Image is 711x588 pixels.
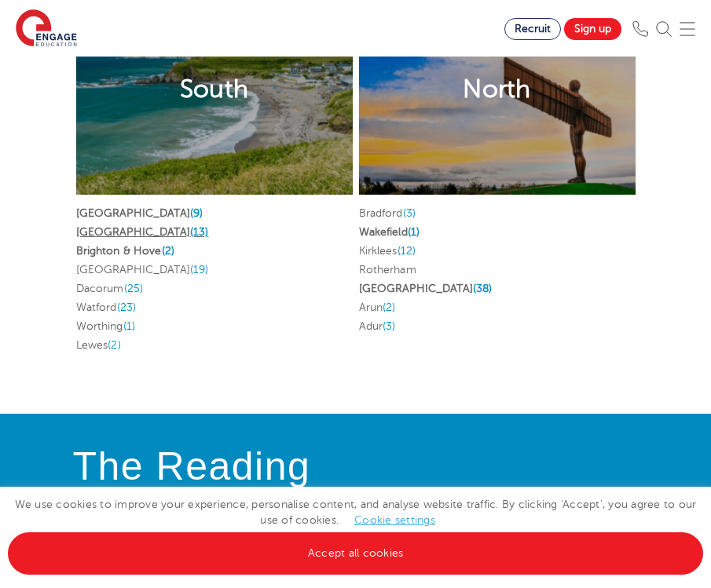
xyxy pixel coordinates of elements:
[190,207,203,219] span: (9)
[76,226,209,238] a: [GEOGRAPHIC_DATA](13)
[354,514,435,526] a: Cookie settings
[504,18,561,40] a: Recruit
[398,245,416,257] span: (12)
[403,207,416,219] span: (3)
[8,532,703,575] a: Accept all cookies
[108,339,120,351] span: (2)
[359,242,636,261] li: Kirklees
[190,226,209,238] span: (13)
[117,301,137,313] span: (23)
[180,73,249,106] h2: South
[463,73,531,106] h2: North
[76,207,203,219] a: [GEOGRAPHIC_DATA](9)
[656,21,672,37] img: Search
[515,23,551,35] span: Recruit
[76,279,353,298] li: Dacorum
[564,18,621,40] a: Sign up
[359,226,420,238] a: Wakefield(1)
[408,226,420,238] span: (1)
[632,21,648,37] img: Phone
[76,245,175,257] a: Brighton & Hove(2)
[473,283,493,294] span: (38)
[359,283,493,294] a: [GEOGRAPHIC_DATA](38)
[123,320,135,332] span: (1)
[162,245,174,257] span: (2)
[383,320,395,332] span: (3)
[359,317,636,336] li: Adur
[383,301,395,313] span: (2)
[190,264,209,276] span: (19)
[76,261,353,279] li: [GEOGRAPHIC_DATA]
[359,204,636,223] li: Bradford
[73,445,379,531] h4: The Reading Corner
[16,9,77,49] img: Engage Education
[8,499,703,559] span: We use cookies to improve your experience, personalise content, and analyse website traffic. By c...
[76,336,353,355] li: Lewes
[124,283,144,294] span: (25)
[359,298,636,317] li: Arun
[76,298,353,317] li: Watford
[76,317,353,336] li: Worthing
[680,21,695,37] img: Mobile Menu
[359,261,636,279] li: Rotherham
